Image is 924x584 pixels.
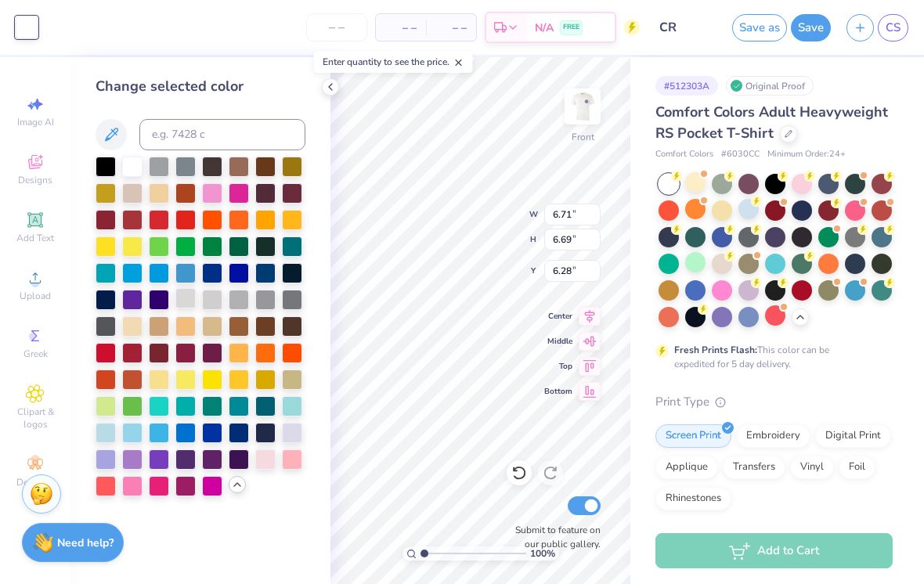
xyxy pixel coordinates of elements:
a: CS [878,14,908,41]
span: Clipart & logos [8,406,63,431]
span: # 6030CC [721,148,760,161]
div: Foil [839,456,875,479]
span: Minimum Order: 24 + [767,148,846,161]
span: Middle [544,336,572,347]
span: Decorate [16,476,54,488]
input: Untitled Design [648,12,724,43]
img: Front [567,91,598,122]
div: Transfers [723,456,785,479]
input: – – [306,13,367,41]
div: Screen Print [655,424,731,448]
span: Image AI [17,116,54,128]
span: Add Text [16,232,54,244]
div: Embroidery [736,424,810,448]
div: Digital Print [815,424,891,448]
span: Comfort Colors [655,148,713,161]
span: Bottom [544,386,572,397]
span: N/A [535,20,554,36]
label: Submit to feature on our public gallery. [507,523,601,551]
div: Rhinestones [655,487,731,510]
span: Comfort Colors Adult Heavyweight RS Pocket T-Shirt [655,103,888,142]
div: Print Type [655,393,893,411]
span: Center [544,311,572,322]
div: Original Proof [726,76,814,96]
span: Designs [18,174,52,186]
button: Save as [732,14,787,41]
div: Applique [655,456,718,479]
div: This color can be expedited for 5 day delivery. [674,343,867,371]
div: Front [572,130,594,144]
button: Save [791,14,831,41]
div: Change selected color [96,76,305,97]
div: Enter quantity to see the price. [314,51,473,73]
div: Vinyl [790,456,834,479]
span: 100 % [530,546,555,561]
span: FREE [563,22,579,33]
span: – – [385,20,417,36]
span: Top [544,361,572,372]
span: – – [435,20,467,36]
span: Greek [23,348,48,360]
strong: Need help? [57,535,114,550]
span: Upload [20,290,51,302]
span: CS [886,19,901,37]
strong: Fresh Prints Flash: [674,344,757,356]
div: # 512303A [655,76,718,96]
input: e.g. 7428 c [139,119,305,150]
